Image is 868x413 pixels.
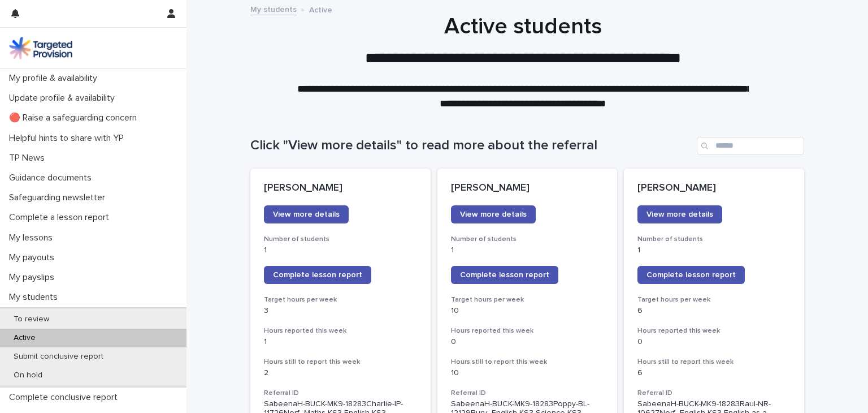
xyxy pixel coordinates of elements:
p: My profile & availability [5,73,106,84]
p: Helpful hints to share with YP [5,133,133,144]
p: 0 [637,337,791,347]
h1: Active students [246,13,800,40]
p: Active [5,333,45,343]
h3: Referral ID [451,389,604,398]
p: 6 [637,368,791,378]
h3: Hours reported this week [451,326,604,335]
p: 1 [637,246,791,255]
h3: Hours still to report this week [637,358,791,367]
span: Complete lesson report [460,271,549,279]
h3: Referral ID [264,389,417,398]
a: View more details [264,205,349,223]
p: Update profile & availability [5,93,124,104]
p: 10 [451,368,604,378]
p: On hold [5,371,51,380]
p: 0 [451,337,604,347]
a: View more details [637,205,722,223]
h3: Referral ID [637,389,791,398]
h3: Number of students [451,235,604,244]
p: To review [5,315,58,324]
p: My payslips [5,272,63,283]
p: 2 [264,368,417,378]
a: Complete lesson report [451,266,558,284]
h3: Target hours per week [637,295,791,304]
a: Complete lesson report [264,266,371,284]
h3: Hours still to report this week [264,358,417,367]
h3: Target hours per week [451,295,604,304]
a: View more details [451,205,536,223]
p: Submit conclusive report [5,352,112,362]
p: TP News [5,153,54,164]
p: My payouts [5,252,63,263]
h3: Hours still to report this week [451,358,604,367]
p: 🔴 Raise a safeguarding concern [5,113,146,123]
span: Complete lesson report [646,271,736,279]
span: View more details [646,210,713,218]
h3: Number of students [637,235,791,244]
p: Complete conclusive report [5,392,127,403]
h3: Target hours per week [264,295,417,304]
p: Guidance documents [5,173,101,183]
p: 1 [264,246,417,255]
h1: Click "View more details" to read more about the referral [250,137,692,154]
p: [PERSON_NAME] [264,182,417,195]
p: My lessons [5,233,62,243]
p: [PERSON_NAME] [451,182,604,195]
p: Safeguarding newsletter [5,192,114,203]
input: Search [697,137,804,155]
span: Complete lesson report [273,271,362,279]
span: View more details [273,210,340,218]
h3: Hours reported this week [637,326,791,335]
p: 3 [264,306,417,316]
p: 1 [451,246,604,255]
p: 10 [451,306,604,316]
h3: Hours reported this week [264,326,417,335]
img: M5nRWzHhSzIhMunXDL62 [9,37,72,59]
span: View more details [460,210,527,218]
p: My students [5,292,67,303]
p: Active [309,3,332,15]
a: My students [250,2,297,15]
p: 6 [637,306,791,316]
p: [PERSON_NAME] [637,182,791,195]
h3: Number of students [264,235,417,244]
a: Complete lesson report [637,266,745,284]
p: Complete a lesson report [5,212,118,223]
p: 1 [264,337,417,347]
